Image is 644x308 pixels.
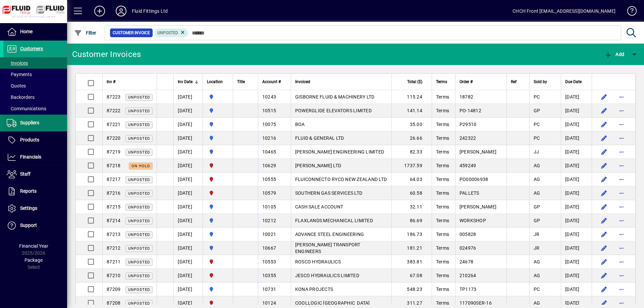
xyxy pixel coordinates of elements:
button: More options [616,91,627,102]
button: Edit [599,229,609,240]
span: Order # [460,78,473,85]
span: 210264 [460,273,476,278]
span: Customer Invoice [113,29,150,36]
div: Order # [460,78,502,85]
span: 117090SER-16 [460,300,492,306]
span: 87221 [107,122,120,127]
span: Communications [7,106,46,111]
span: Quotes [7,83,26,88]
span: Unposted [128,274,150,278]
a: Financials [3,149,67,166]
span: POWERGLIDE ELEVATORS LIMITED [295,108,372,113]
span: TP1173 [460,287,477,292]
button: Edit [599,174,609,185]
td: [DATE] [173,214,203,228]
td: 86.69 [391,214,432,228]
td: [DATE] [561,214,592,228]
span: Unposted [128,191,150,196]
div: Total ($) [396,78,428,85]
button: Edit [599,270,609,281]
td: 383.81 [391,255,432,269]
span: Terms [436,287,449,292]
span: AG [534,190,540,196]
span: Add [604,52,624,57]
div: Inv # [107,78,153,85]
button: More options [616,133,627,143]
span: JR [534,245,540,251]
span: PC [534,122,540,127]
span: Terms [436,177,449,182]
a: Suppliers [3,115,67,131]
span: Package [24,257,43,263]
td: 64.03 [391,173,432,186]
button: More options [616,201,627,212]
button: More options [616,270,627,281]
button: Edit [599,133,609,143]
a: Communications [3,103,67,114]
span: Inv Date [178,78,193,85]
td: [DATE] [173,269,203,283]
td: 1737.59 [391,159,432,173]
button: Add [89,5,110,17]
span: Backorders [7,95,35,100]
span: WORKSHOP [460,218,486,223]
span: 10216 [262,135,276,141]
span: Terms [436,163,449,168]
td: [DATE] [561,228,592,241]
span: AUCKLAND [207,203,229,210]
td: [DATE] [561,283,592,296]
span: PO-14812 [460,108,481,113]
a: Settings [3,200,67,217]
span: Unposted [128,288,150,292]
span: Financial Year [19,243,48,249]
span: Suppliers [20,120,39,125]
td: [DATE] [173,90,203,104]
td: [DATE] [173,283,203,296]
td: 186.73 [391,228,432,241]
td: 115.24 [391,90,432,104]
span: Invoices [7,60,28,66]
button: More options [616,146,627,157]
span: PC [534,94,540,100]
span: Staff [20,171,31,177]
span: Inv # [107,78,115,85]
span: 10515 [262,108,276,113]
td: [DATE] [173,255,203,269]
span: Terms [436,135,449,141]
td: [DATE] [561,241,592,255]
span: 459249 [460,163,476,168]
td: 60.58 [391,186,432,200]
td: 35.00 [391,118,432,131]
span: FLUID FITTINGS CHRISTCHURCH [207,299,229,307]
span: Terms [436,273,449,278]
span: 10212 [262,218,276,223]
span: Unposted [128,123,150,127]
span: 10553 [262,259,276,264]
span: 87215 [107,204,120,209]
span: 87216 [107,190,120,196]
span: FLAXLANDS MECHANICAL LIMITED [295,218,373,223]
span: Terms [436,259,449,264]
a: Invoices [3,57,67,69]
td: [DATE] [173,200,203,214]
span: Terms [436,245,449,251]
a: Backorders [3,91,67,103]
span: Sold by [534,78,547,85]
span: Due Date [565,78,582,85]
span: SOUTHERN GAS SERVICES LTD [295,190,362,196]
a: Staff [3,166,67,183]
td: [DATE] [173,241,203,255]
span: P29510 [460,122,477,127]
td: [DATE] [561,159,592,173]
span: 87209 [107,287,120,292]
td: [DATE] [561,255,592,269]
td: [DATE] [173,159,203,173]
span: Unposted [128,233,150,237]
button: More options [616,243,627,253]
span: ADVANCE STEEL ENGINEERING [295,232,364,237]
button: Edit [599,201,609,212]
span: FLUID FITTINGS CHRISTCHURCH [207,258,229,265]
span: Financials [20,154,41,160]
td: [DATE] [173,186,203,200]
button: Filter [72,27,98,39]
